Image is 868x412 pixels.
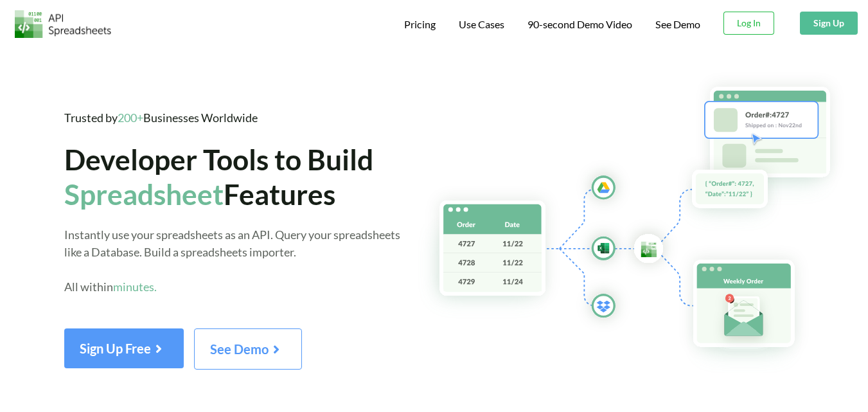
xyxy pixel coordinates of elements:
img: Hero Spreadsheet Flow [416,71,868,375]
span: Developer Tools to Build Features [64,142,373,210]
span: Pricing [404,18,436,30]
span: Spreadsheet [64,177,224,211]
span: Sign Up Free [80,341,168,356]
span: Use Cases [459,18,504,30]
span: See Demo [210,341,286,357]
span: 200+ [118,111,143,125]
span: 90-second Demo Video [527,19,632,30]
a: See Demo [194,346,302,357]
span: minutes. [113,280,157,294]
a: See Demo [655,18,700,31]
button: Sign Up Free [64,328,184,368]
button: See Demo [194,328,302,370]
button: Sign Up [800,12,858,35]
span: Trusted by Businesses Worldwide [64,111,258,125]
img: Logo.png [15,10,111,38]
button: Log In [723,12,774,35]
span: Instantly use your spreadsheets as an API. Query your spreadsheets like a Database. Build a sprea... [64,228,400,294]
